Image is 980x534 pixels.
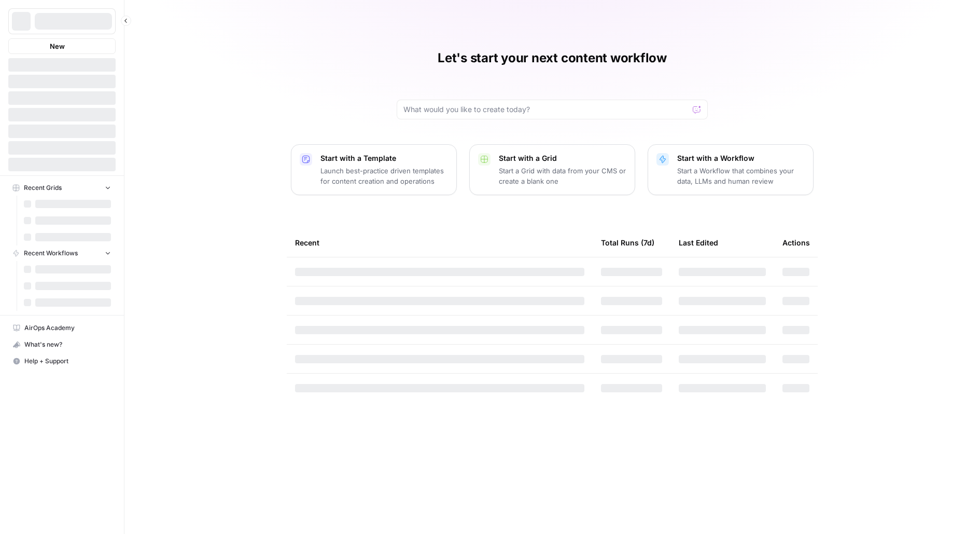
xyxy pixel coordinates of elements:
[320,153,448,163] p: Start with a Template
[24,323,111,333] span: AirOps Academy
[679,228,718,257] div: Last Edited
[782,228,810,257] div: Actions
[291,144,457,195] button: Start with a TemplateLaunch best-practice driven templates for content creation and operations
[295,228,584,257] div: Recent
[8,320,116,336] a: AirOps Academy
[9,337,115,352] div: What's new?
[677,153,805,163] p: Start with a Workflow
[499,166,626,186] p: Start a Grid with data from your CMS or create a blank one
[50,41,65,51] span: New
[677,166,805,186] p: Start a Workflow that combines your data, LLMs and human review
[24,183,62,193] span: Recent Grids
[469,144,635,195] button: Start with a GridStart a Grid with data from your CMS or create a blank one
[438,50,667,66] h1: Let's start your next content workflow
[8,336,116,353] button: What's new?
[8,353,116,369] button: Help + Support
[403,104,689,115] input: What would you like to create today?
[8,38,116,54] button: New
[8,180,116,196] button: Recent Grids
[24,357,111,366] span: Help + Support
[499,153,626,163] p: Start with a Grid
[8,245,116,261] button: Recent Workflows
[601,228,654,257] div: Total Runs (7d)
[320,166,448,186] p: Launch best-practice driven templates for content creation and operations
[648,144,814,195] button: Start with a WorkflowStart a Workflow that combines your data, LLMs and human review
[24,249,78,258] span: Recent Workflows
